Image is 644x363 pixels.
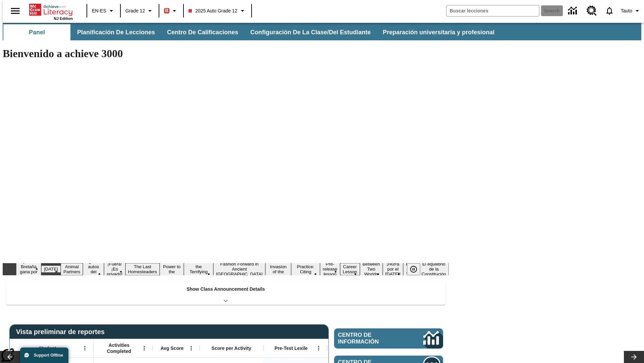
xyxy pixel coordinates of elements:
[184,258,213,280] button: Slide 8 Attack of the Terrifying Tomatoes
[61,263,83,275] button: Slide 3 Animal Partners
[160,345,183,351] span: Avg Score
[92,7,106,14] span: EN-ES
[16,258,41,280] button: Slide 1 ¡Gran Bretaña gana por fin!
[125,7,145,14] span: Grade 12
[6,282,445,305] div: Show Class Announcement Details
[162,24,244,40] button: Centro de calificaciones
[212,345,252,351] span: Score per Activity
[160,258,184,280] button: Slide 7 Solar Power to the People
[340,263,360,275] button: Slide 13 Career Lesson
[186,5,249,17] button: Class: 2025 Auto Grade 12, Selecciona una clase
[320,260,340,278] button: Slide 12 Pre-release lesson
[189,7,237,14] span: 2025 Auto Grade 12
[3,24,500,40] div: Subbarra de navegación
[29,3,73,16] a: Portada
[83,258,104,280] button: Slide 4 ¿Los autos del futuro?
[29,2,73,21] div: Portada
[403,260,419,278] button: Slide 16 Point of View
[564,2,583,20] a: Centro de información
[338,332,401,345] span: Centro de información
[407,263,427,275] div: Pausar
[139,343,149,353] button: Abrir menú
[334,328,443,349] a: Centro de información
[104,260,125,278] button: Slide 5 ¡Fuera! ¡Es privado!
[377,24,500,40] button: Preparación universitaria y profesional
[3,24,70,40] button: Panel
[186,343,196,353] button: Abrir menú
[165,6,168,15] span: B
[80,343,90,353] button: Abrir menú
[245,24,376,40] button: Configuración de la clase/del estudiante
[3,47,449,60] h1: Bienvenido a achieve 3000
[446,5,539,16] input: search field
[624,351,644,363] button: Carrusel de lecciones, seguir
[123,5,157,17] button: Grado: Grade 12, Elige un grado
[186,286,265,293] p: Show Class Announcement Details
[41,266,61,273] button: Slide 2 Día del Trabajo
[360,260,383,278] button: Slide 14 Between Two Worlds
[16,328,108,336] span: Vista preliminar de reportes
[291,258,320,280] button: Slide 11 Mixed Practice: Citing Evidence
[407,263,420,275] button: Pausar
[583,2,601,20] a: Centro de recursos, Se abrirá en una pestaña nueva.
[5,1,25,21] button: Abrir el menú lateral
[618,5,644,17] button: Perfil/Configuración
[3,23,641,40] div: Subbarra de navegación
[54,16,73,21] span: NJ Edition
[97,342,141,354] span: Activities Completed
[621,7,632,14] span: Tauto
[601,2,618,19] a: Notificaciones
[39,345,56,351] span: Student
[213,260,265,278] button: Slide 9 Fashion Forward in Ancient Rome
[125,263,160,275] button: Slide 6 The Last Homesteaders
[383,260,404,278] button: Slide 15 ¡Hurra por el Día de la Constitución!
[161,5,181,17] button: Boost El color de la clase es rojo. Cambiar el color de la clase.
[20,348,68,363] button: Support Offline
[265,258,291,280] button: Slide 10 The Invasion of the Free CD
[34,353,63,358] span: Support Offline
[419,260,449,278] button: Slide 17 El equilibrio de la Constitución
[275,345,308,351] span: Pre-Test Lexile
[314,343,324,353] button: Abrir menú
[72,24,160,40] button: Planificación de lecciones
[89,5,118,17] button: Language: EN-ES, Selecciona un idioma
